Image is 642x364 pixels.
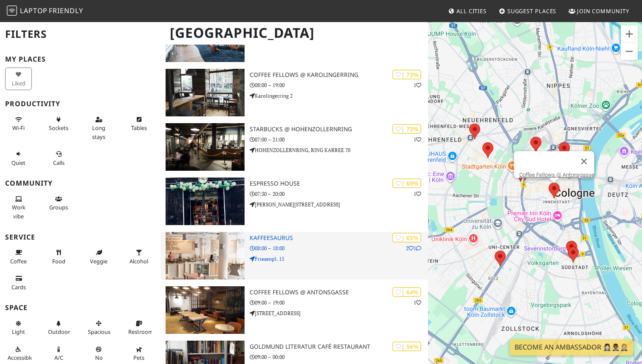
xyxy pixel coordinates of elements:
span: Stable Wi-Fi [12,124,25,132]
p: 2 1 [406,244,421,252]
p: 07:00 – 21:00 [250,135,428,144]
button: Work vibe [5,192,32,223]
h3: Starbucks @ Hohenzollernring [250,126,428,133]
p: 1 [414,190,421,198]
a: Starbucks @ Hohenzollernring | 73% 1 Starbucks @ Hohenzollernring 07:00 – 21:00 HOHENZOLLERNRING,... [160,123,428,171]
h3: Service [5,233,155,241]
button: Veggie [85,245,112,268]
span: Power sockets [49,124,68,132]
button: Restroom [126,316,152,339]
div: | 65% [392,233,421,243]
p: 08:00 – 19:00 [250,81,428,89]
span: Credit cards [11,283,26,291]
a: Coffee Fellows @ Karolingerring | 73% 1 Coffee Fellows @ Karolingerring 08:00 – 19:00 Karolingerr... [160,69,428,116]
span: Alcohol [130,257,148,265]
div: | 69% [392,178,421,188]
h3: Space [5,304,155,312]
button: Zoom in [621,25,638,42]
p: 09:00 – 00:00 [250,353,428,361]
h3: Kaffeesaurus [250,234,428,242]
a: LaptopFriendly LaptopFriendly [7,4,83,19]
span: Long stays [92,124,105,140]
span: All Cities [456,7,487,15]
p: [PERSON_NAME][STREET_ADDRESS] [250,200,428,209]
span: Accessible [8,354,33,361]
span: Coffee [10,257,27,265]
div: | 56% [392,341,421,351]
a: Coffee Fellows @ Antonsgasse [519,172,594,178]
button: Groups [45,192,72,214]
button: Spacious [85,316,112,339]
span: Restroom [128,328,153,336]
img: Coffee Fellows @ Karolingerring [166,69,245,116]
img: Coffee Fellows @ Antonsgasse [166,286,245,334]
h3: My Places [5,55,155,63]
span: Join Community [577,7,629,15]
button: Calls [45,147,72,169]
p: HOHENZOLLERNRING, RING KARREE 70 [250,146,428,154]
span: Air conditioned [54,354,63,361]
h3: Espresso House [250,180,428,187]
h3: Community [5,179,155,187]
p: [STREET_ADDRESS] [250,309,428,317]
h3: Goldmund Literatur Café Restaurant [250,343,428,350]
p: Karolingerring 2 [250,92,428,100]
span: Pet friendly [133,354,144,361]
span: Suggest Places [507,7,557,15]
span: Food [52,257,65,265]
p: 07:30 – 20:00 [250,190,428,198]
span: Quiet [11,159,25,166]
span: Work-friendly tables [131,124,147,132]
img: Starbucks @ Hohenzollernring [166,123,245,171]
span: Outdoor area [48,328,70,336]
span: Video/audio calls [53,159,65,166]
button: Tables [126,113,152,135]
a: Coffee Fellows @ Antonsgasse | 64% 1 Coffee Fellows @ Antonsgasse 09:00 – 19:00 [STREET_ADDRESS] [160,286,428,334]
p: 09:00 – 19:00 [250,299,428,307]
button: Outdoor [45,316,72,339]
button: Coffee [5,245,32,268]
div: | 73% [392,70,421,79]
h3: Coffee Fellows @ Karolingerring [250,71,428,79]
button: Quiet [5,147,32,169]
div: | 64% [392,287,421,297]
span: Natural light [12,328,25,336]
span: Veggie [90,257,107,265]
a: Espresso House | 69% 1 Espresso House 07:30 – 20:00 [PERSON_NAME][STREET_ADDRESS] [160,178,428,225]
a: Join Community [565,3,633,19]
span: People working [12,203,25,220]
img: Kaffeesaurus [166,232,245,279]
span: Friendly [49,6,83,15]
h3: Coffee Fellows @ Antonsgasse [250,289,428,296]
button: Long stays [85,113,112,144]
button: Sockets [45,113,72,135]
img: Espresso House [166,178,245,225]
h1: [GEOGRAPHIC_DATA] [163,21,426,45]
p: 1 [414,135,421,144]
a: All Cities [445,3,490,19]
p: 08:00 – 18:00 [250,244,428,252]
button: Zoom out [621,43,638,60]
h3: Productivity [5,100,155,108]
button: Light [5,316,32,339]
button: Cards [5,271,32,294]
button: Food [45,245,72,268]
a: Kaffeesaurus | 65% 21 Kaffeesaurus 08:00 – 18:00 Friesenpl. 15 [160,232,428,279]
button: Wi-Fi [5,113,32,135]
button: Alcohol [126,245,152,268]
span: Laptop [20,6,48,15]
a: Suggest Places [496,3,560,19]
p: Friesenpl. 15 [250,255,428,263]
img: LaptopFriendly [7,6,17,16]
div: | 73% [392,124,421,134]
p: 1 [414,299,421,307]
h2: Filters [5,21,155,47]
span: Group tables [49,203,68,211]
button: Close [574,151,594,172]
span: Spacious [88,328,110,336]
p: 1 [414,81,421,89]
